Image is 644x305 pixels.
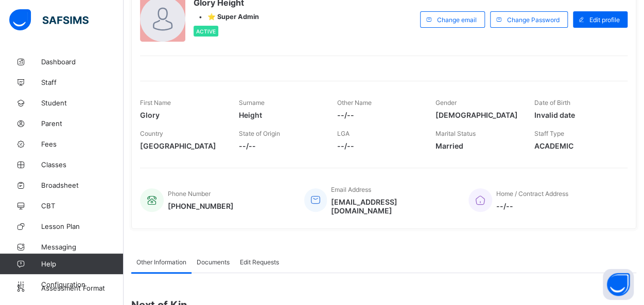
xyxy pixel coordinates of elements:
[41,280,123,289] span: Configuration
[197,258,230,266] span: Documents
[168,190,211,198] span: Phone Number
[337,141,420,150] span: --/--
[436,111,518,119] span: [DEMOGRAPHIC_DATA]
[534,130,564,137] span: Staff Type
[238,130,280,137] span: State of Origin
[238,141,321,150] span: --/--
[603,269,634,300] button: Open asap
[436,141,518,150] span: Married
[436,130,476,137] span: Marital Status
[41,140,124,148] span: Fees
[196,28,216,34] span: Active
[337,99,372,106] span: Other Name
[496,190,568,198] span: Home / Contract Address
[136,258,186,266] span: Other Information
[436,99,457,106] span: Gender
[207,13,259,21] span: ⭐ Super Admin
[41,243,124,251] span: Messaging
[9,9,89,31] img: safsims
[337,130,350,137] span: LGA
[140,99,171,106] span: First Name
[41,119,124,128] span: Parent
[589,16,620,24] span: Edit profile
[331,186,371,193] span: Email Address
[337,111,420,119] span: --/--
[168,202,234,210] span: [PHONE_NUMBER]
[41,222,124,230] span: Lesson Plan
[331,198,453,215] span: [EMAIL_ADDRESS][DOMAIN_NAME]
[534,111,617,119] span: Invalid date
[437,16,477,24] span: Change email
[140,130,163,137] span: Country
[496,202,568,210] span: --/--
[140,111,223,119] span: Glory
[507,16,560,24] span: Change Password
[534,99,570,106] span: Date of Birth
[238,99,264,106] span: Surname
[140,141,223,150] span: [GEOGRAPHIC_DATA]
[41,202,124,210] span: CBT
[41,181,124,189] span: Broadsheet
[240,258,279,266] span: Edit Requests
[41,260,123,268] span: Help
[238,111,321,119] span: Height
[194,13,259,21] div: •
[534,141,617,150] span: ACADEMIC
[41,58,124,66] span: Dashboard
[41,160,124,169] span: Classes
[41,99,124,107] span: Student
[41,78,124,86] span: Staff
